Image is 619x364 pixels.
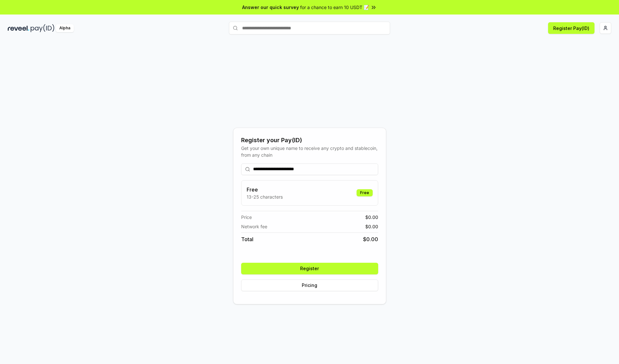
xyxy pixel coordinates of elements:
[365,214,378,221] span: $ 0.00
[56,24,74,32] div: Alpha
[247,186,283,193] h3: Free
[241,223,267,230] span: Network fee
[241,136,378,145] div: Register your Pay(ID)
[365,223,378,230] span: $ 0.00
[241,280,378,291] button: Pricing
[242,4,299,11] span: Answer our quick survey
[357,189,373,196] div: Free
[31,24,54,32] img: pay_id
[241,214,252,221] span: Price
[548,22,594,34] button: Register Pay(ID)
[241,235,253,243] span: Total
[241,145,378,158] div: Get your own unique name to receive any crypto and stablecoin, from any chain
[8,24,29,32] img: reveel_dark
[241,263,378,274] button: Register
[247,193,283,200] p: 13-25 characters
[300,4,369,11] span: for a chance to earn 10 USDT 📝
[363,235,378,243] span: $ 0.00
